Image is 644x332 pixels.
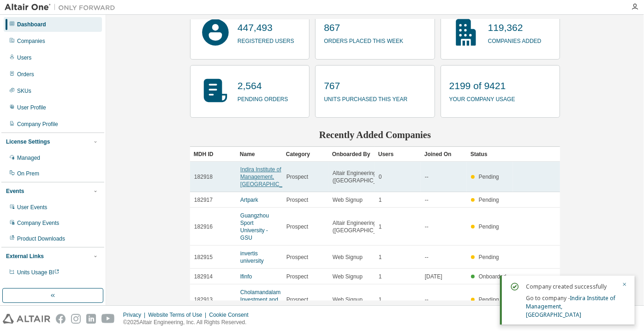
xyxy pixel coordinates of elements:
span: Pending [479,223,499,230]
span: -- [425,173,429,181]
span: 0 [379,173,382,181]
span: Pending [479,197,499,203]
span: Web Signup [333,196,363,204]
span: 182914 [194,273,213,280]
a: Guangzhou Sport University - GSU [240,212,269,241]
img: altair_logo.svg [3,314,50,324]
span: 182915 [194,254,213,261]
img: youtube.svg [101,314,115,324]
span: [DATE] [425,273,442,280]
div: Company Events [17,219,59,227]
div: User Events [17,204,47,211]
div: Product Downloads [17,235,65,242]
p: your company usage [449,93,515,103]
div: External Links [6,253,44,260]
span: 182917 [194,196,213,204]
p: 447,493 [238,21,294,35]
span: Units Usage BI [17,269,60,276]
div: Cookie Consent [209,311,254,319]
span: Altair Engineering ([GEOGRAPHIC_DATA]) [333,169,394,184]
img: instagram.svg [71,314,81,324]
div: SKUs [17,87,31,95]
p: 119,362 [488,21,542,35]
div: Name [240,147,279,162]
div: Companies [17,37,45,45]
span: 182916 [194,223,213,230]
span: -- [425,196,429,204]
div: Orders [17,71,34,78]
span: Pending [479,174,499,180]
a: lfinfo [240,273,252,280]
div: Events [6,187,24,195]
span: 1 [379,223,382,230]
p: registered users [238,35,294,45]
span: Altair Engineering ([GEOGRAPHIC_DATA]) [333,219,394,234]
div: Privacy [123,311,148,319]
p: © 2025 Altair Engineering, Inc. All Rights Reserved. [123,319,254,326]
span: Prospect [286,223,308,230]
p: orders placed this week [324,35,403,45]
a: Cholamandalam Investment and Finance [240,289,280,310]
a: Indira Institute of Management, [GEOGRAPHIC_DATA] [240,166,298,187]
p: companies added [488,35,542,45]
p: 767 [324,79,407,93]
div: Dashboard [17,21,46,28]
span: Onboarded [479,273,507,280]
p: 2,564 [238,79,288,93]
span: Prospect [286,196,308,204]
div: Managed [17,154,40,162]
span: Web Signup [333,273,363,280]
span: -- [425,296,429,303]
span: 182918 [194,173,213,181]
span: -- [425,254,429,261]
div: License Settings [6,138,50,145]
img: linkedin.svg [86,314,96,324]
span: Web Signup [333,296,363,303]
span: Pending [479,254,499,260]
p: 2199 of 9421 [449,79,515,93]
div: Onboarded By [332,147,371,162]
span: Go to company - [526,294,615,319]
span: Web Signup [333,254,363,261]
span: Prospect [286,173,308,181]
p: 867 [324,21,403,35]
span: Pending [479,296,499,303]
div: Company created successfully [526,281,616,292]
h2: Recently Added Companies [190,129,560,141]
div: Users [17,54,31,61]
p: pending orders [238,93,288,103]
p: units purchased this year [324,93,407,103]
img: Altair One [5,3,120,12]
span: 1 [379,273,382,280]
span: 1 [379,296,382,303]
div: Website Terms of Use [148,311,209,319]
a: Artpark [240,197,258,203]
div: Category [286,147,325,162]
span: 182913 [194,296,213,303]
div: On Prem [17,170,39,177]
img: facebook.svg [56,314,66,324]
span: Prospect [286,254,308,261]
div: MDH ID [194,147,233,162]
span: Prospect [286,273,308,280]
div: Status [471,147,509,162]
span: -- [425,223,429,230]
span: Prospect [286,296,308,303]
a: Indira Institute of Management, [GEOGRAPHIC_DATA] [526,294,615,319]
div: Joined On [424,147,463,162]
div: Users [378,147,417,162]
div: User Profile [17,104,46,111]
span: 1 [379,196,382,204]
div: Company Profile [17,121,58,128]
span: 1 [379,254,382,261]
a: invertis university [240,250,264,264]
